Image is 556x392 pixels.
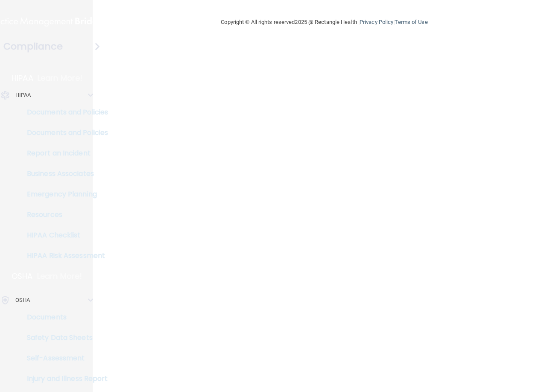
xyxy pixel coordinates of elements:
[395,19,427,25] a: Terms of Use
[6,252,122,260] p: HIPAA Risk Assessment
[12,73,33,83] p: HIPAA
[6,374,122,383] p: Injury and Illness Report
[15,295,30,305] p: OSHA
[6,190,122,199] p: Emergency Planning
[3,41,63,53] h4: Compliance
[6,354,122,363] p: Self-Assessment
[6,108,122,117] p: Documents and Policies
[37,271,82,281] p: Learn More!
[6,211,122,219] p: Resources
[6,313,122,322] p: Documents
[6,149,122,158] p: Report an Incident
[360,19,393,25] a: Privacy Policy
[169,9,480,36] div: Copyright © All rights reserved 2025 @ Rectangle Health | |
[38,73,83,83] p: Learn More!
[12,271,33,281] p: OSHA
[6,129,122,137] p: Documents and Policies
[6,231,122,240] p: HIPAA Checklist
[6,333,122,342] p: Safety Data Sheets
[6,170,122,178] p: Business Associates
[15,90,31,100] p: HIPAA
